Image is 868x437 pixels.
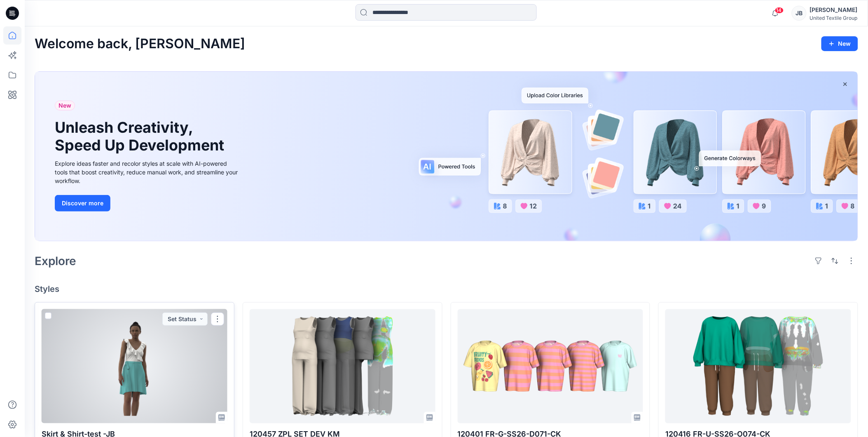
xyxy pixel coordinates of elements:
div: United Textile Group [810,15,858,21]
a: Skirt & Shirt-test -JB [42,309,227,423]
a: 120416 FR-U-SS26-O074-CK [665,309,851,423]
button: New [821,36,858,51]
button: Discover more [55,195,110,211]
span: 14 [775,7,784,14]
a: 120457 ZPL SET DEV KM [250,309,435,423]
a: Discover more [55,195,240,211]
a: 120401 FR-G-SS26-D071-CK [458,309,643,423]
h2: Explore [35,254,76,268]
span: New [58,101,71,110]
div: Explore ideas faster and recolor styles at scale with AI-powered tools that boost creativity, red... [55,159,240,185]
div: [PERSON_NAME] [810,5,858,15]
h4: Styles [35,284,858,294]
h1: Unleash Creativity, Speed Up Development [55,119,228,154]
div: JB [792,6,807,21]
h2: Welcome back, [PERSON_NAME] [35,36,245,52]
